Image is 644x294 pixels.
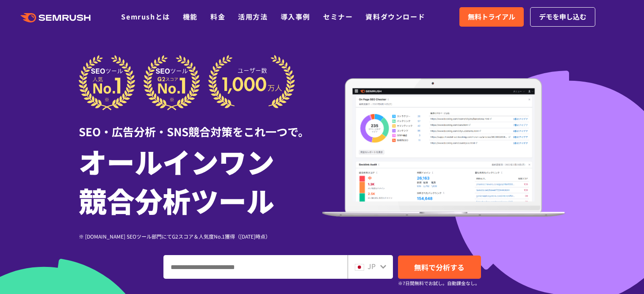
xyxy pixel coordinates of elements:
span: 無料で分析する [414,262,464,272]
a: デモを申し込む [530,7,595,27]
a: 無料で分析する [398,256,481,279]
a: 無料トライアル [459,7,524,27]
a: 活用方法 [238,11,268,22]
a: Semrushとは [121,11,170,22]
span: JP [368,261,376,271]
span: デモを申し込む [539,11,586,22]
span: 無料トライアル [468,11,515,22]
div: SEO・広告分析・SNS競合対策をこれ一つで。 [79,110,322,140]
a: セミナー [323,11,353,22]
h1: オールインワン 競合分析ツール [79,142,322,220]
a: 機能 [183,11,198,22]
small: ※7日間無料でお試し。自動課金なし。 [398,279,480,287]
a: 導入事例 [281,11,310,22]
a: 料金 [210,11,225,22]
div: ※ [DOMAIN_NAME] SEOツール部門にてG2スコア＆人気度No.1獲得（[DATE]時点） [79,232,322,240]
a: 資料ダウンロード [365,11,425,22]
input: ドメイン、キーワードまたはURLを入力してください [164,256,347,278]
